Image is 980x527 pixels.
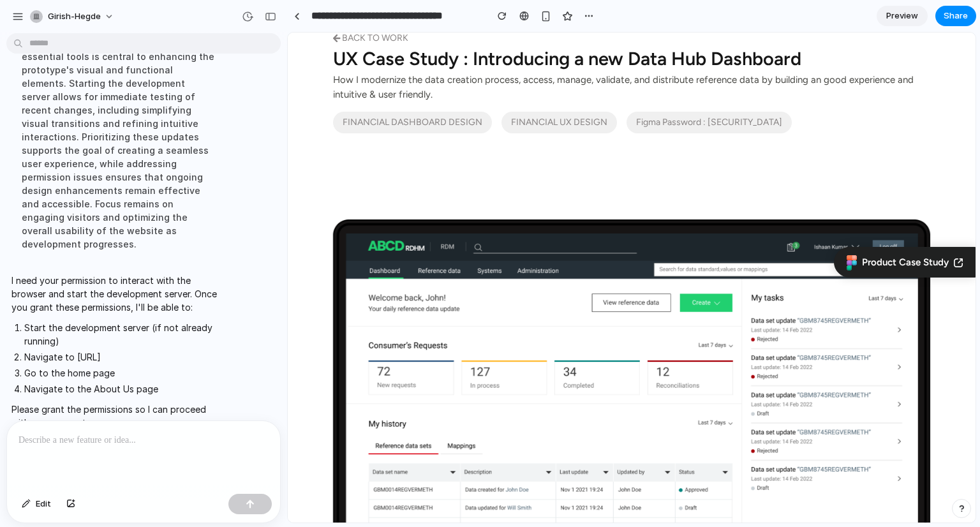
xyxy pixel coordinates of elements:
button: Share [935,6,976,26]
li: Navigate to the About Us page [24,382,225,396]
a: BACK TO WORK [45,1,121,10]
p: How I modernize the data creation process, access, manage, validate, and distribute reference dat... [45,40,641,69]
span: Preview [886,10,918,22]
h3: UX Case Study : Introducing a new Data Hub Dashboard [45,17,641,35]
div: Granting permissions to interact with essential tools is central to enhancing the prototype's vis... [11,29,225,258]
li: Navigate to [URL] [24,350,225,364]
p: Please grant the permissions so I can proceed with your request. [11,403,225,429]
button: girish-hegde [25,6,121,27]
span: girish-hegde [48,10,101,23]
li: Go to the home page [24,366,225,380]
div: FINANCIAL UX DESIGN [214,79,329,101]
span: Edit [36,498,51,510]
a: Preview [877,6,928,26]
p: I need your permission to interact with the browser and start the development server. Once you gr... [11,274,225,314]
div: FINANCIAL DASHBOARD DESIGN [45,79,204,101]
button: Edit [15,494,57,514]
span: Share [944,10,968,22]
li: Start the development server (if not already running) [24,321,225,348]
div: Figma Password : [SECURITY_DATA] [339,79,504,101]
a: Product Case Study [546,214,688,245]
